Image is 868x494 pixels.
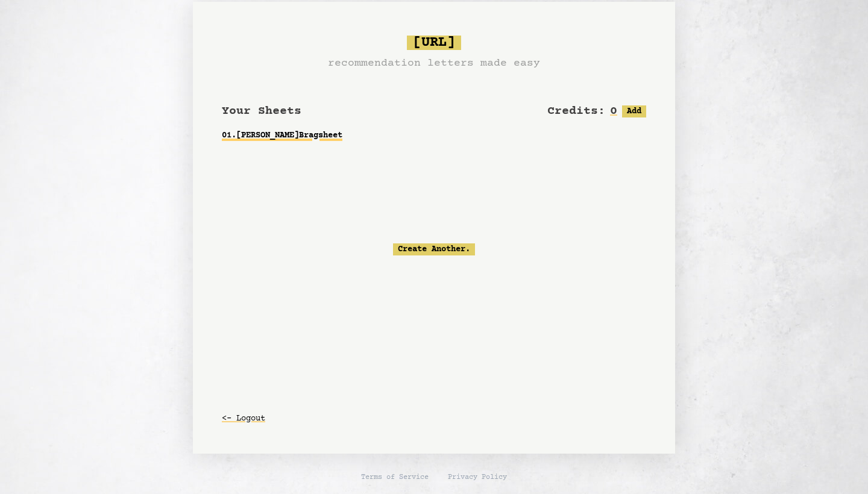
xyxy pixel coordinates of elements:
button: <- Logout [222,408,265,430]
h3: recommendation letters made easy [328,55,540,72]
a: Create Another. [393,243,475,255]
button: Add [622,105,646,117]
h2: Credits: [547,103,605,120]
span: Your Sheets [222,104,301,118]
a: Terms of Service [361,473,429,483]
a: 01.[PERSON_NAME]Bragsheet [222,125,646,146]
a: Privacy Policy [448,473,507,483]
h2: 0 [610,103,617,120]
span: [URL] [407,36,461,50]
